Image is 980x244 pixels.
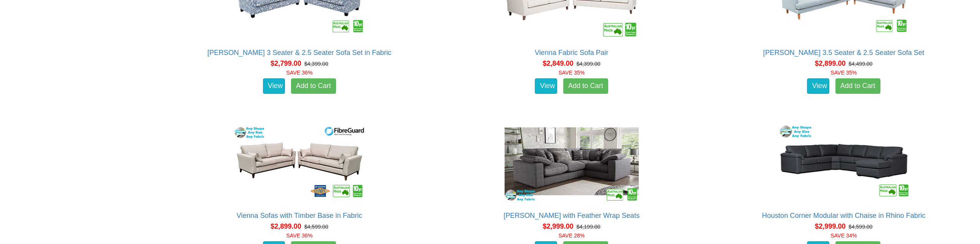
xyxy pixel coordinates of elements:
[849,61,872,67] del: $4,499.00
[763,49,925,56] a: [PERSON_NAME] 3.5 Seater & 2.5 Seater Sofa Set
[815,222,846,230] span: $2,999.00
[503,212,639,219] a: [PERSON_NAME] with Feather Wrap Seats
[836,78,881,94] a: Add to Cart
[535,49,609,56] a: Vienna Fabric Sofa Pair
[207,49,391,56] a: [PERSON_NAME] 3 Seater & 2.5 Seater Sofa Set in Fabric
[815,60,846,67] span: $2,899.00
[305,224,328,230] del: $4,599.00
[775,120,913,204] img: Houston Corner Modular with Chaise in Rhino Fabric
[543,222,574,230] span: $2,999.00
[559,70,585,76] font: SAVE 35%
[263,78,285,94] a: View
[563,78,608,94] a: Add to Cart
[807,78,829,94] a: View
[291,78,336,94] a: Add to Cart
[286,232,313,239] font: SAVE 36%
[535,78,557,94] a: View
[271,60,301,67] span: $2,799.00
[543,60,574,67] span: $2,849.00
[576,61,600,67] del: $4,399.00
[305,61,328,67] del: $4,399.00
[286,70,313,76] font: SAVE 36%
[271,222,301,230] span: $2,899.00
[576,224,600,230] del: $4,199.00
[237,212,362,219] a: Vienna Sofas with Timber Base in Fabric
[230,120,369,204] img: Vienna Sofas with Timber Base in Fabric
[503,120,641,204] img: Erika Corner with Feather Wrap Seats
[831,232,857,239] font: SAVE 34%
[762,212,926,219] a: Houston Corner Modular with Chaise in Rhino Fabric
[849,224,872,230] del: $4,599.00
[559,232,585,239] font: SAVE 28%
[831,70,857,76] font: SAVE 35%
